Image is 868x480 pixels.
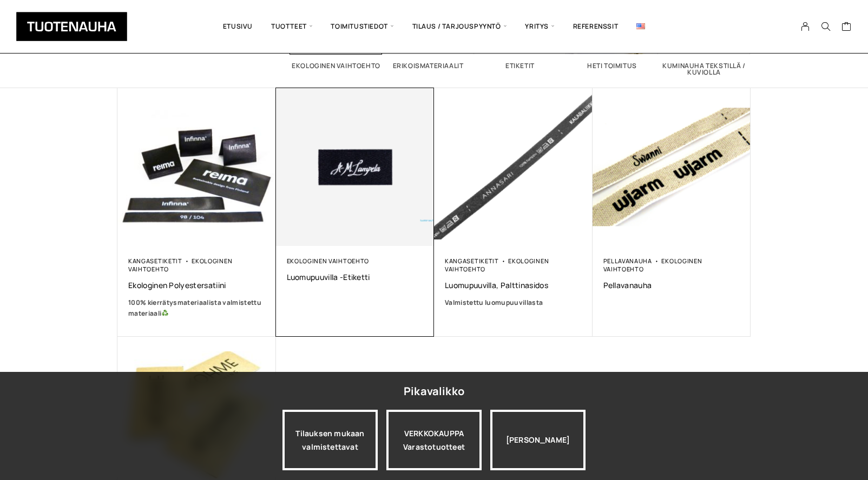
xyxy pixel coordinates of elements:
a: Valmistettu luomupuuvillasta [445,297,582,308]
div: VERKKOKAUPPA Varastotuotteet [386,410,482,470]
h2: Kuminauha tekstillä / kuviolla [658,63,750,76]
a: Ekologinen vaihtoehto [287,257,369,265]
a: Ekologinen polyestersatiini [128,280,265,290]
img: English [636,23,645,29]
a: Pellavanauha [603,257,652,265]
h2: Ekologinen vaihtoehto [290,63,382,69]
img: Tuotenauha Oy [16,12,127,41]
h2: Erikoismateriaalit [382,63,474,69]
a: Tilauksen mukaan valmistettavat [282,410,378,470]
div: Pikavalikko [404,382,464,401]
span: Valmistettu luomupuuvillasta [445,298,543,307]
a: Ekologinen vaihtoehto [128,257,232,273]
span: Yritys [516,8,563,45]
a: Ekologinen vaihtoehto [603,257,702,273]
img: ♻️ [162,310,168,316]
a: Luomupuuvilla -etiketti [287,272,424,282]
h2: Heti toimitus [566,63,658,69]
a: Pellavanauha [603,280,740,290]
a: Luomupuuvilla, palttinasidos [445,280,582,290]
a: VERKKOKAUPPAVarastotuotteet [386,410,482,470]
button: Search [816,22,836,31]
a: Etusivu [214,8,262,45]
a: 100% kierrätysmateriaalista valmistettu materiaali♻️ [128,297,265,319]
div: [PERSON_NAME] [490,410,586,470]
span: Tuotteet [262,8,321,45]
a: Referenssit [564,8,628,45]
b: 100% kierrätysmateriaalista valmistettu materiaali [128,298,261,318]
h2: Etiketit [474,63,566,69]
a: My Account [795,22,816,31]
a: Kangasetiketit [128,257,182,265]
span: Tilaus / Tarjouspyyntö [403,8,516,45]
a: Kangasetiketit [445,257,499,265]
a: Ekologinen vaihtoehto [445,257,549,273]
a: Cart [841,21,852,34]
span: Toimitustiedot [321,8,403,45]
